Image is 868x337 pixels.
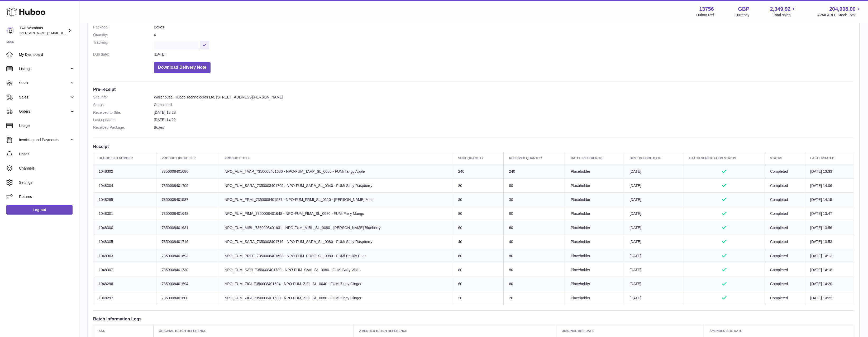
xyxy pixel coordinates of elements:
[93,221,156,235] td: 1048300
[504,235,565,249] td: 40
[156,152,219,165] th: Product Identifier
[765,235,805,249] td: Completed
[624,221,684,235] td: [DATE]
[19,95,69,100] span: Sales
[19,109,69,114] span: Orders
[624,165,684,179] td: [DATE]
[93,207,156,221] td: 1048301
[565,263,624,277] td: Placeholder
[19,194,75,199] span: Returns
[156,179,219,192] td: 7350008401709
[19,123,75,128] span: Usage
[624,277,684,291] td: [DATE]
[805,277,854,291] td: [DATE] 14:20
[93,102,154,107] dt: Status:
[565,152,624,165] th: Batch Reference
[565,165,624,179] td: Placeholder
[805,291,854,305] td: [DATE] 14:22
[93,235,156,249] td: 1048305
[765,277,805,291] td: Completed
[154,117,854,122] dd: [DATE] 14:22
[624,235,684,249] td: [DATE]
[504,165,565,179] td: 240
[765,263,805,277] td: Completed
[765,207,805,221] td: Completed
[504,193,565,207] td: 30
[154,125,854,130] dd: Boxes
[765,291,805,305] td: Completed
[453,165,504,179] td: 240
[219,152,453,165] th: Product title
[219,193,453,207] td: NPO_FUM_FRMI_7350008401587 - NPO-FUM_FRMI_SL_0110 - [PERSON_NAME] Mint
[624,179,684,192] td: [DATE]
[805,235,854,249] td: [DATE] 13:53
[354,325,556,337] th: Amended Batch Reference
[504,152,565,165] th: Received Quantity
[624,207,684,221] td: [DATE]
[154,32,854,37] dd: 4
[156,263,219,277] td: 7350008401730
[624,152,684,165] th: Best Before Date
[805,193,854,207] td: [DATE] 14:15
[19,66,69,71] span: Listings
[624,263,684,277] td: [DATE]
[93,143,854,149] h3: Receipt
[154,95,854,100] dd: Warehouse, Huboo Technologies Ltd, [STREET_ADDRESS][PERSON_NAME]
[453,291,504,305] td: 20
[154,102,854,107] dd: Completed
[93,179,156,192] td: 1048304
[504,263,565,277] td: 80
[156,291,219,305] td: 7350008401600
[20,31,106,35] span: [PERSON_NAME][EMAIL_ADDRESS][DOMAIN_NAME]
[219,207,453,221] td: NPO_FUM_FIMA_7350008401648 - NPO-FUM_FIMA_SL_0080 - FUMi Fiery Mango
[504,179,565,192] td: 80
[504,291,565,305] td: 20
[504,207,565,221] td: 80
[504,249,565,263] td: 80
[219,165,453,179] td: NPO_FUM_TAAP_7350008401686 - NPO-FUM_TAAP_SL_0080 - FUMi Tangy Apple
[453,263,504,277] td: 80
[93,165,156,179] td: 1048302
[565,249,624,263] td: Placeholder
[93,86,854,92] h3: Pre-receipt
[684,152,765,165] th: Batch Verification Status
[93,316,854,322] h3: Batch Information Logs
[93,52,154,57] dt: Due date:
[565,179,624,192] td: Placeholder
[19,166,75,171] span: Channels
[93,117,154,122] dt: Last updated:
[153,325,354,337] th: Original Batch Reference
[699,6,714,13] strong: 13756
[219,221,453,235] td: NPO_FUM_MIBL_7350008401631 - NPO-FUM_MIBL_SL_0080 - [PERSON_NAME] Blueberry
[565,221,624,235] td: Placeholder
[156,277,219,291] td: 7350008401594
[770,6,791,13] span: 2,349.92
[805,179,854,192] td: [DATE] 14:06
[156,221,219,235] td: 7350008401631
[219,249,453,263] td: NPO_FUM_PRPE_7350008401693 - NPO-FUM_PRPE_SL_0080 - FUMi Prickly Pear
[20,26,67,36] div: Two Wombats
[696,13,714,18] div: Huboo Ref
[93,325,154,337] th: SKU
[765,179,805,192] td: Completed
[19,137,69,142] span: Invoicing and Payments
[93,152,156,165] th: Huboo SKU Number
[773,13,797,18] span: Total sales
[19,52,75,57] span: My Dashboard
[19,81,69,86] span: Stock
[805,221,854,235] td: [DATE] 13:56
[19,152,75,157] span: Cases
[6,205,73,215] a: Log out
[565,235,624,249] td: Placeholder
[765,152,805,165] th: Status
[565,291,624,305] td: Placeholder
[453,249,504,263] td: 80
[453,221,504,235] td: 60
[219,277,453,291] td: NPO_FUM_ZIGI_7350008401594 - NPO-FUM_ZIGI_SL_0040 - FUMi Zingy Ginger
[565,193,624,207] td: Placeholder
[93,125,154,130] dt: Received Package:
[93,32,154,37] dt: Quantity:
[156,193,219,207] td: 7350008401587
[805,207,854,221] td: [DATE] 13:47
[829,6,856,13] span: 204,008.00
